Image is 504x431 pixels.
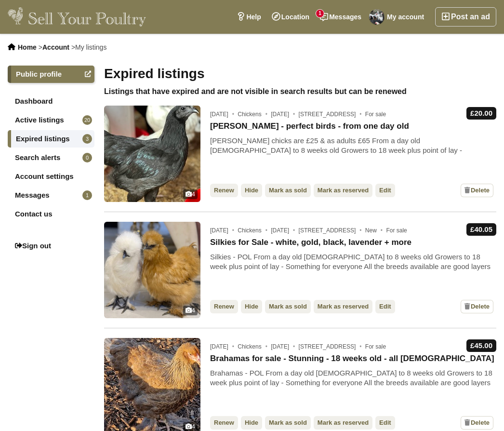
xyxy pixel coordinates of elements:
[314,416,372,430] a: Mark as reserved
[314,184,372,197] a: Mark as reserved
[210,136,496,156] div: [PERSON_NAME] chicks are £25 & as adults £65 From a day old [DEMOGRAPHIC_DATA] to 8 weeks old Gro...
[104,87,496,96] h2: Listings that have expired and are not visible in search results but can be renewed
[365,343,386,350] span: For sale
[8,168,94,185] a: Account settings
[299,343,364,350] span: [STREET_ADDRESS]
[210,368,496,388] div: Brahamas - POL From a day old [DEMOGRAPHIC_DATA] to 8 weeks old Growers to 18 week plus point of ...
[183,306,198,315] div: 4
[210,252,496,272] div: Silkies - POL From a day old [DEMOGRAPHIC_DATA] to 8 weeks old Growers to 18 week plus point of l...
[8,149,94,166] a: Search alerts0
[386,227,407,234] span: For sale
[210,111,236,118] span: [DATE]
[210,227,236,234] span: [DATE]
[299,111,364,118] span: [STREET_ADDRESS]
[18,43,37,51] a: Home
[210,300,238,313] a: Renew
[265,184,311,197] a: Mark as sold
[8,111,94,129] a: Active listings20
[466,107,496,120] div: £20.00
[210,184,238,197] a: Renew
[183,189,198,199] div: 4
[314,300,372,313] a: Mark as reserved
[104,222,200,318] a: 4
[365,111,386,118] span: For sale
[210,354,494,364] a: Brahamas for sale - Stunning - 18 weeks old - all [DEMOGRAPHIC_DATA]
[316,10,324,17] span: 1
[71,43,107,51] li: >
[210,238,411,247] a: Silkies for Sale - white, gold, black, lavender + more
[466,223,496,236] div: £40.05
[238,227,269,234] span: Chickens
[375,300,395,313] a: Edit
[271,227,297,234] span: [DATE]
[238,111,269,118] span: Chickens
[8,7,146,27] img: Sell Your Poultry
[375,416,395,430] a: Edit
[299,227,364,234] span: [STREET_ADDRESS]
[271,111,297,118] span: [DATE]
[104,106,200,202] a: 4
[75,43,106,51] span: My listings
[8,237,94,255] a: Sign out
[8,66,94,83] a: Public profile
[461,416,493,430] a: Delete
[241,184,262,197] a: Hide
[8,93,94,110] a: Dashboard
[271,343,297,350] span: [DATE]
[367,7,429,27] a: My account
[39,43,69,51] li: >
[369,9,385,25] img: Pilling Poultry
[210,416,238,430] a: Renew
[365,227,385,234] span: New
[82,134,92,144] span: 3
[466,339,496,352] div: £45.00
[104,66,496,82] h1: Expired listings
[104,106,200,202] img: Ayam Cemani - perfect birds - from one day old
[104,222,200,318] img: Silkies for Sale - white, gold, black, lavender + more
[8,205,94,223] a: Contact us
[266,7,315,27] a: Location
[210,121,409,131] a: [PERSON_NAME] - perfect birds - from one day old
[241,416,262,430] a: Hide
[8,130,94,148] a: Expired listings3
[231,7,266,27] a: Help
[375,184,395,197] a: Edit
[82,190,92,200] span: 1
[241,300,262,313] a: Hide
[8,187,94,204] a: Messages1
[82,115,92,125] span: 20
[315,7,367,27] a: Messages1
[210,343,236,350] span: [DATE]
[82,153,92,162] span: 0
[265,300,311,313] a: Mark as sold
[265,416,311,430] a: Mark as sold
[238,343,269,350] span: Chickens
[435,7,496,27] a: Post an ad
[42,43,69,51] a: Account
[461,300,493,313] a: Delete
[461,184,493,197] a: Delete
